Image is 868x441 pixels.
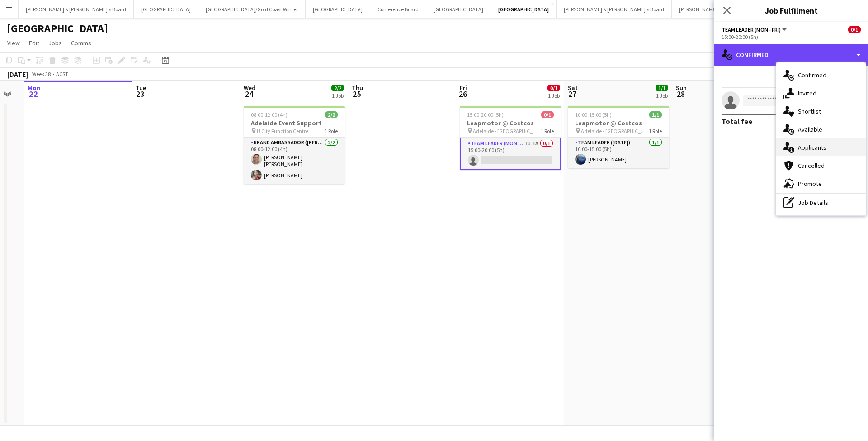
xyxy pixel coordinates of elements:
h1: [GEOGRAPHIC_DATA] [7,22,108,35]
a: Comms [67,37,95,49]
div: Confirmed [714,44,868,66]
span: 23 [134,89,146,99]
span: 08:00-12:00 (4h) [251,111,288,118]
span: Jobs [48,39,62,47]
span: U City Function Centre [257,128,308,134]
span: 0/1 [541,111,554,118]
span: Comms [71,39,91,47]
span: Tue [136,84,146,92]
button: [PERSON_NAME] & [PERSON_NAME]'s Board [19,0,134,18]
a: View [4,37,24,49]
span: Adelaide - [GEOGRAPHIC_DATA] [473,128,541,134]
span: Available [798,125,822,133]
span: Shortlist [798,107,821,115]
span: 15:00-20:00 (5h) [467,111,504,118]
span: Edit [29,39,39,47]
span: 24 [242,89,255,99]
div: 1 Job [332,92,344,99]
app-card-role: Team Leader ([DATE])1/110:00-15:00 (5h)[PERSON_NAME] [568,138,669,168]
h3: Leapmotor @ Costcos [460,119,561,127]
span: Cancelled [798,161,825,170]
button: [GEOGRAPHIC_DATA] [306,0,370,18]
span: 10:00-15:00 (5h) [575,111,612,118]
span: Week 38 [30,71,52,77]
button: [GEOGRAPHIC_DATA] [426,0,491,18]
div: ACST [56,71,68,77]
button: [GEOGRAPHIC_DATA] [491,0,557,18]
span: Team Leader (Mon - Fri) [722,26,781,33]
button: [GEOGRAPHIC_DATA]/Gold Coast Winter [198,0,306,18]
span: View [7,39,20,47]
app-job-card: 08:00-12:00 (4h)2/2Adelaide Event Support U City Function Centre1 RoleBrand Ambassador ([PERSON_N... [244,106,345,184]
span: 1 Role [325,128,338,134]
h3: Job Fulfilment [714,5,868,16]
span: 22 [26,89,40,99]
app-card-role: Brand Ambassador ([PERSON_NAME])2/208:00-12:00 (4h)[PERSON_NAME] [PERSON_NAME][PERSON_NAME] [244,138,345,184]
div: 1 Job [548,92,560,99]
div: Job Details [776,194,866,212]
span: 25 [350,89,363,99]
a: Jobs [45,37,66,49]
app-job-card: 10:00-15:00 (5h)1/1Leapmotor @ Costcos Adelaide - [GEOGRAPHIC_DATA]1 RoleTeam Leader ([DATE])1/11... [568,106,669,168]
span: Fri [460,84,467,92]
span: 2/2 [325,111,338,118]
span: 26 [458,89,467,99]
span: Thu [352,84,363,92]
span: 1 Role [541,128,554,134]
span: Promote [798,180,822,188]
div: Total fee [722,117,752,126]
button: [PERSON_NAME]'s Board [672,0,744,18]
span: Applicants [798,143,826,152]
span: Confirmed [798,71,826,79]
h3: Leapmotor @ Costcos [568,119,669,127]
span: 0/1 [848,26,861,33]
h3: Adelaide Event Support [244,119,345,127]
span: 0/1 [547,85,560,91]
div: [DATE] [7,70,28,79]
span: Wed [244,84,255,92]
a: Edit [25,37,43,49]
app-card-role: Team Leader (Mon - Fri)1I1A0/115:00-20:00 (5h) [460,138,561,170]
span: Adelaide - [GEOGRAPHIC_DATA] [581,128,649,134]
button: Team Leader (Mon - Fri) [722,26,788,33]
button: Conference Board [370,0,426,18]
span: Invited [798,89,816,97]
span: 1/1 [656,85,668,91]
button: [PERSON_NAME] & [PERSON_NAME]'s Board [557,0,672,18]
div: 15:00-20:00 (5h) [722,33,861,40]
app-job-card: 15:00-20:00 (5h)0/1Leapmotor @ Costcos Adelaide - [GEOGRAPHIC_DATA]1 RoleTeam Leader (Mon - Fri)1... [460,106,561,170]
span: Mon [28,84,40,92]
span: 28 [675,89,687,99]
span: Sun [676,84,687,92]
span: 2/2 [331,85,344,91]
span: Sat [568,84,578,92]
span: 1 Role [649,128,662,134]
div: 1 Job [656,92,668,99]
button: [GEOGRAPHIC_DATA] [134,0,198,18]
span: 27 [566,89,578,99]
span: 1/1 [649,111,662,118]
